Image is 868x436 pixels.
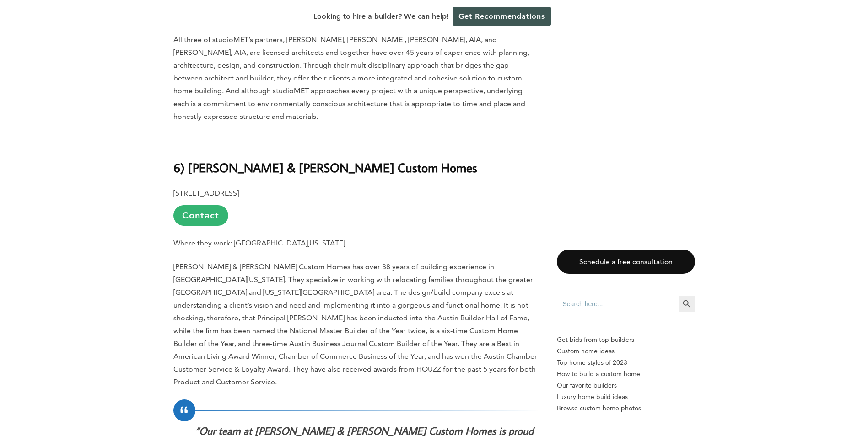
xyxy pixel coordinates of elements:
a: How to build a custom home [557,368,695,380]
b: Where they work: [GEOGRAPHIC_DATA][US_STATE] [173,239,345,247]
p: [STREET_ADDRESS] [173,187,539,226]
svg: Search [682,299,692,309]
a: Schedule a free consultation [557,250,695,274]
a: Top home styles of 2023 [557,357,695,368]
a: Luxury home build ideas [557,391,695,403]
a: Get Recommendations [453,7,551,26]
a: Browse custom home photos [557,403,695,414]
input: Search here... [557,296,679,312]
a: Contact [173,205,228,226]
span: All three of studioMET’s partners, [PERSON_NAME], [PERSON_NAME], [PERSON_NAME], AIA, and [PERSON_... [173,35,529,121]
p: Get bids from top builders [557,334,695,346]
a: Our favorite builders [557,380,695,391]
b: 6) [PERSON_NAME] & [PERSON_NAME] Custom Homes [173,160,477,175]
span: [PERSON_NAME] & [PERSON_NAME] Custom Homes has over 38 years of building experience in [GEOGRAPHI... [173,262,537,386]
a: Custom home ideas [557,346,695,357]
